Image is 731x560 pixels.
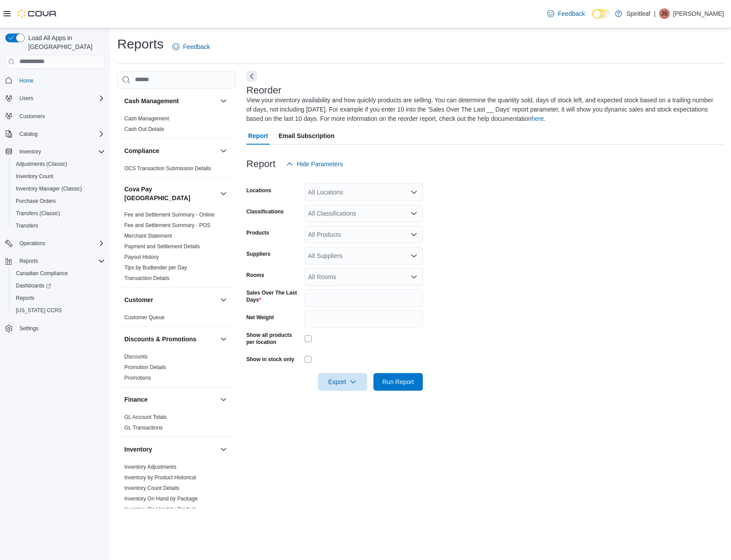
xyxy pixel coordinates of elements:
span: Inventory [19,148,41,155]
span: Inventory Manager (Classic) [12,183,105,194]
span: Cash Management [124,115,169,122]
label: Rooms [246,272,265,279]
h3: Report [246,159,276,169]
button: Adjustments (Classic) [9,158,108,170]
h3: Cova Pay [GEOGRAPHIC_DATA] [124,185,216,202]
span: Dashboards [12,280,105,291]
button: Reports [9,292,108,304]
p: [PERSON_NAME] [673,8,724,19]
button: Compliance [124,146,216,155]
span: Inventory On Hand by Package [124,495,198,502]
img: Cova [18,9,57,18]
button: Home [2,74,108,87]
button: Operations [16,238,49,249]
span: Dashboards [16,282,51,289]
span: Transfers [12,220,105,231]
span: Customer Queue [124,314,164,321]
span: Reports [16,295,34,302]
button: Open list of options [410,210,418,217]
label: Net Weight [246,314,274,321]
a: Reports [12,293,38,303]
a: Inventory Count [12,171,57,182]
span: Fee and Settlement Summary - Online [124,211,215,218]
span: Inventory Adjustments [124,463,176,470]
span: Transaction Details [124,275,169,282]
h3: Inventory [124,445,152,454]
button: Catalog [2,128,108,140]
button: Open list of options [410,252,418,259]
span: Feedback [558,9,585,18]
span: Inventory Count Details [124,485,179,492]
span: JS [661,8,668,19]
nav: Complex example [5,71,105,358]
input: Dark Mode [592,9,611,19]
a: Feedback [169,38,213,56]
a: Cash Out Details [124,126,164,132]
h3: Discounts & Promotions [124,335,196,343]
button: Run Report [373,373,423,391]
span: Inventory On Hand by Product [124,506,195,513]
a: GL Transactions [124,425,163,431]
span: Inventory Manager (Classic) [16,185,82,192]
button: Finance [124,395,216,404]
span: Hide Parameters [297,160,343,168]
label: Show in stock only [246,356,295,363]
div: Cash Management [117,113,236,138]
a: Payment and Settlement Details [124,243,200,250]
button: Compliance [218,146,229,156]
div: Customer [117,312,236,326]
span: [US_STATE] CCRS [16,307,62,314]
a: Customers [16,111,48,122]
button: Export [318,373,367,391]
a: Settings [16,323,42,334]
button: Users [2,92,108,105]
a: Promotions [124,375,151,381]
span: Transfers (Classic) [16,210,60,217]
a: Inventory Count Details [124,485,179,491]
span: GL Transactions [124,424,163,431]
button: Purchase Orders [9,195,108,207]
button: Inventory Manager (Classic) [9,183,108,195]
span: Washington CCRS [12,305,105,316]
span: Customers [19,113,45,120]
div: Finance [117,412,236,437]
span: Transfers (Classic) [12,208,105,219]
button: Cash Management [124,97,216,105]
span: Inventory [16,146,105,157]
a: Inventory Manager (Classic) [12,183,86,194]
span: Fee and Settlement Summary - POS [124,222,210,229]
span: Operations [16,238,105,249]
button: Customer [124,295,216,304]
a: Canadian Compliance [12,268,71,279]
h3: Customer [124,295,153,304]
button: Cova Pay [GEOGRAPHIC_DATA] [218,188,229,199]
button: Hide Parameters [283,155,347,173]
span: Transfers [16,222,38,229]
a: Merchant Statement [124,233,172,239]
label: Sales Over The Last Days [246,289,301,303]
h3: Finance [124,395,148,404]
button: Inventory [218,444,229,455]
div: View your inventory availability and how quickly products are selling. You can determine the quan... [246,96,720,123]
label: Classifications [246,208,284,215]
button: [US_STATE] CCRS [9,304,108,317]
span: Settings [19,325,38,332]
span: Report [248,127,268,145]
span: Merchant Statement [124,232,172,239]
button: Users [16,93,37,104]
a: Adjustments (Classic) [12,159,71,169]
a: GL Account Totals [124,414,167,420]
h3: Compliance [124,146,159,155]
span: Reports [12,293,105,303]
button: Inventory [124,445,216,454]
a: Discounts [124,354,148,360]
a: Fee and Settlement Summary - POS [124,222,210,228]
a: Promotion Details [124,364,166,370]
p: | [654,8,656,19]
span: Users [16,93,105,104]
span: Payout History [124,254,159,261]
button: Discounts & Promotions [218,334,229,344]
span: Purchase Orders [16,198,56,205]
